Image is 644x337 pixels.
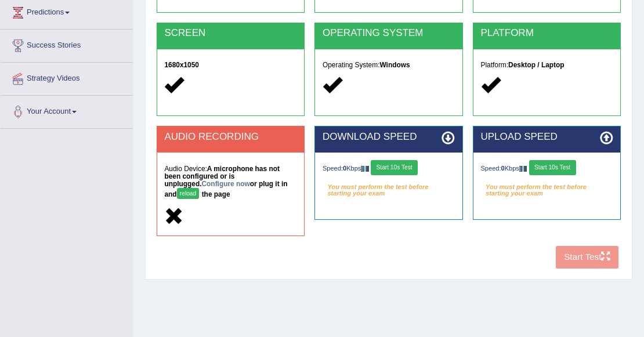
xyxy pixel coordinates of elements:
[202,180,250,188] a: Configure now
[371,160,418,175] button: Start 10s Test
[1,63,133,92] a: Strategy Videos
[164,165,296,202] h5: Audio Device:
[481,160,613,177] div: Speed: Kbps
[164,165,287,198] strong: A microphone has not been configured or is unplugged. or plug it in and the page
[323,61,455,69] h5: Operating System:
[164,61,199,69] strong: 1680x1050
[323,180,455,195] em: You must perform the test before starting your exam
[323,132,455,143] h2: DOWNLOAD SPEED
[177,188,200,199] button: reload
[361,166,369,171] img: ajax-loader-fb-connection.gif
[164,28,296,39] h2: SCREEN
[323,160,455,177] div: Speed: Kbps
[481,61,613,69] h5: Platform:
[481,180,613,195] em: You must perform the test before starting your exam
[323,28,455,39] h2: OPERATING SYSTEM
[1,30,133,59] a: Success Stories
[343,165,346,172] strong: 0
[1,96,133,125] a: Your Account
[481,28,613,39] h2: PLATFORM
[481,132,613,143] h2: UPLOAD SPEED
[529,160,576,175] button: Start 10s Test
[519,166,527,171] img: ajax-loader-fb-connection.gif
[379,61,410,69] strong: Windows
[501,165,505,172] strong: 0
[164,132,296,143] h2: AUDIO RECORDING
[508,61,564,69] strong: Desktop / Laptop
